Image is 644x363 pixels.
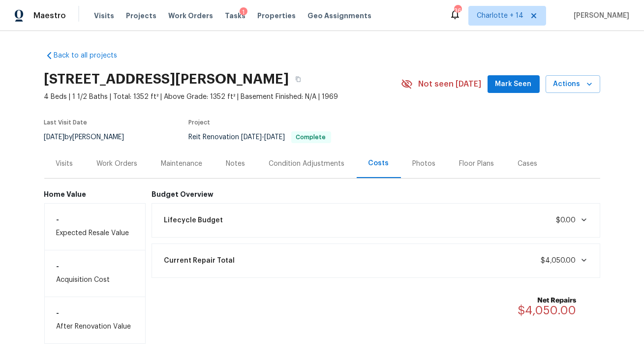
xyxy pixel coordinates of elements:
[57,215,134,223] h6: -
[56,159,73,169] div: Visits
[168,11,213,21] span: Work Orders
[292,134,330,140] span: Complete
[33,11,66,21] span: Maestro
[44,190,146,198] h6: Home Value
[454,6,461,16] div: 361
[265,134,285,141] span: [DATE]
[152,190,600,198] h6: Budget Overview
[460,159,494,169] div: Floor Plans
[368,158,389,168] div: Costs
[226,159,245,169] div: Notes
[518,304,577,316] span: $4,050.00
[242,134,262,141] span: [DATE]
[44,134,65,141] span: [DATE]
[225,12,245,19] span: Tasks
[307,11,371,21] span: Geo Assignments
[57,262,134,270] h6: -
[477,11,523,21] span: Charlotte + 14
[44,250,146,297] div: Acquisition Cost
[495,78,532,91] span: Mark Seen
[44,92,401,102] span: 4 Beds | 1 1/2 Baths | Total: 1352 ft² | Above Grade: 1352 ft² | Basement Finished: N/A | 1969
[518,159,538,169] div: Cases
[269,159,345,169] div: Condition Adjustments
[289,70,307,88] button: Copy Address
[161,159,203,169] div: Maintenance
[164,215,223,225] span: Lifecycle Budget
[257,11,296,21] span: Properties
[189,120,211,125] span: Project
[164,256,235,266] span: Current Repair Total
[553,78,592,91] span: Actions
[44,120,88,125] span: Last Visit Date
[57,309,134,317] h6: -
[419,79,482,89] span: Not seen [DATE]
[541,257,576,264] span: $4,050.00
[546,75,600,93] button: Actions
[488,75,540,93] button: Mark Seen
[44,131,136,143] div: by [PERSON_NAME]
[189,134,331,141] span: Reit Renovation
[556,217,576,224] span: $0.00
[97,159,138,169] div: Work Orders
[94,11,114,21] span: Visits
[44,51,139,60] a: Back to all projects
[44,203,146,250] div: Expected Resale Value
[44,74,289,84] h2: [STREET_ADDRESS][PERSON_NAME]
[240,7,247,17] div: 1
[242,134,285,141] span: -
[518,296,577,305] b: Net Repairs
[44,297,146,344] div: After Renovation Value
[570,11,629,21] span: [PERSON_NAME]
[126,11,156,21] span: Projects
[413,159,436,169] div: Photos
